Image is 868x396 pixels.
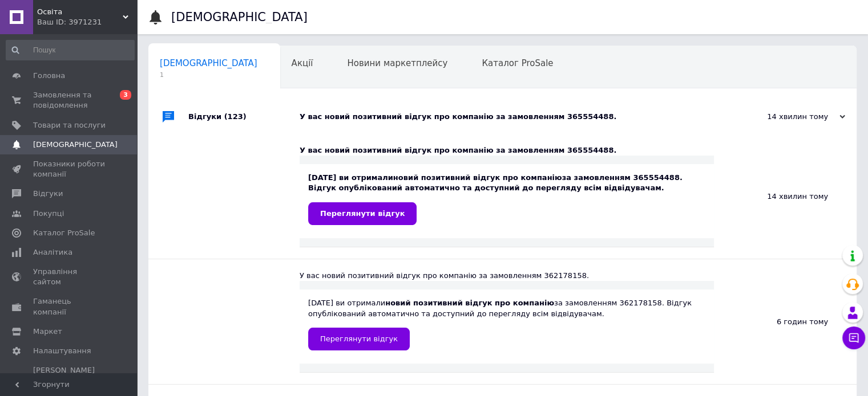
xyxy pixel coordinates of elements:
span: Управління сайтом [33,267,106,287]
div: У вас новий позитивний відгук про компанію за замовленням 362178158. [300,271,714,281]
a: Переглянути відгук [308,202,417,225]
div: Ваш ID: 3971231 [37,17,137,27]
span: Каталог ProSale [33,228,95,238]
b: новий позитивний відгук про компанію [385,299,554,307]
div: 14 хвилин тому [731,112,845,122]
div: Відгуки [188,100,300,134]
span: Замовлення та повідомлення [33,90,106,111]
span: Гаманець компанії [33,296,106,317]
div: У вас новий позитивний відгук про компанію за замовленням 365554488. [300,145,714,156]
span: Відгуки [33,189,63,199]
span: Покупці [33,209,64,219]
span: [DEMOGRAPHIC_DATA] [160,58,257,68]
h1: [DEMOGRAPHIC_DATA] [171,10,308,24]
span: (123) [224,112,247,121]
span: [DEMOGRAPHIC_DATA] [33,140,118,150]
span: Товари та послуги [33,120,106,130]
span: Показники роботи компанії [33,159,106,179]
input: Пошук [6,40,135,60]
span: Акції [292,58,313,68]
span: Налаштування [33,346,91,356]
span: 1 [160,71,257,79]
span: Каталог ProSale [482,58,553,68]
div: У вас новий позитивний відгук про компанію за замовленням 365554488. [300,112,731,122]
div: 6 годин тому [714,259,857,384]
span: Переглянути відгук [320,209,405,218]
a: Переглянути відгук [308,328,410,350]
span: 3 [120,90,131,100]
span: Маркет [33,326,62,337]
div: [DATE] ви отримали за замовленням 362178158. Відгук опублікований автоматично та доступний до пер... [308,298,705,350]
span: Головна [33,71,65,81]
span: Аналітика [33,247,72,258]
div: [DATE] ви отримали за замовленням 365554488. Відгук опублікований автоматично та доступний до пер... [308,173,705,224]
button: Чат з покупцем [842,326,865,349]
div: 14 хвилин тому [714,134,857,259]
span: Освіта [37,7,123,17]
span: Переглянути відгук [320,334,398,343]
span: Новини маркетплейсу [347,58,447,68]
b: новий позитивний відгук про компанію [393,173,562,182]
